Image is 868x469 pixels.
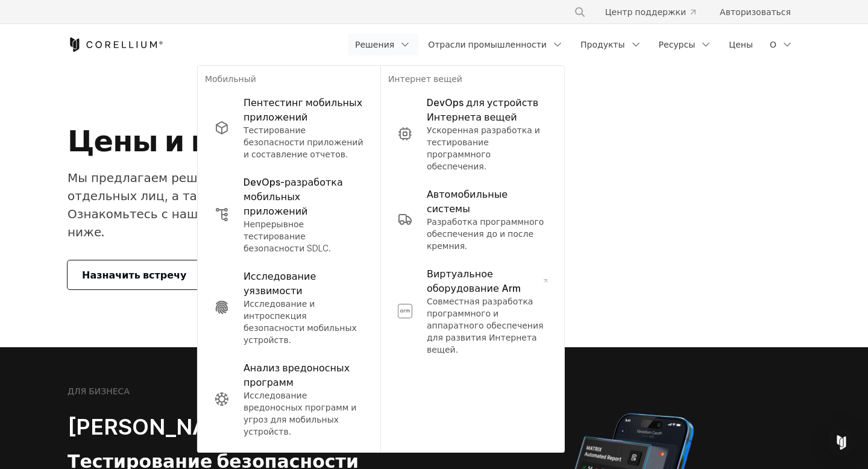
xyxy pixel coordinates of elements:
font: Мы предлагаем решения для бизнеса, исследовательских групп, отдельных лиц, а также для Интернета ... [68,171,521,239]
a: Назначить встречу [68,260,201,289]
div: Меню навигации [559,1,800,23]
font: Решения [355,39,394,49]
font: Разработка программного обеспечения до и после кремния. [427,216,544,251]
font: Ресурсы [659,39,696,49]
font: Тестирование безопасности приложений и составление отчетов. [244,125,363,159]
a: DevOps-разработка мобильных приложений Непрерывное тестирование безопасности SDLC. [205,168,373,262]
font: Исследование и интроспекция безопасности мобильных устройств. [244,298,357,345]
font: Пентестинг мобильных приложений [244,96,362,123]
font: ДЛЯ БИЗНЕСА [68,386,130,396]
font: Авторизоваться [720,7,791,17]
font: DevOps для устройств Интернета вещей [427,96,538,123]
a: Анализ вредоносных программ Исследование вредоносных программ и угроз для мобильных устройств. [205,353,373,445]
button: Поиск [569,1,591,23]
font: Совместная разработка программного и аппаратного обеспечения для развития Интернета вещей. [427,296,544,354]
font: Виртуальное оборудование Arm [427,268,521,294]
font: Цены и пробные версии [68,123,453,159]
a: Автомобильные системы Разработка программного обеспечения до и после кремния. [388,180,557,259]
div: Меню навигации [348,34,800,55]
a: Пентестинг мобильных приложений Тестирование безопасности приложений и составление отчетов. [205,88,373,168]
font: Ускоренная разработка и тестирование программного обеспечения. [427,125,540,171]
font: Продукты [580,39,625,49]
font: Исследование вредоносных программ и угроз для мобильных устройств. [244,390,357,436]
a: DevOps для устройств Интернета вещей Ускоренная разработка и тестирование программного обеспечения. [388,88,557,180]
a: Исследование уязвимости Исследование и интроспекция безопасности мобильных устройств. [205,262,373,353]
font: Назначить встречу [82,269,187,281]
font: [PERSON_NAME] [68,414,250,440]
a: Кореллиум Дом [68,37,163,52]
font: Исследование уязвимости [244,270,316,297]
font: Непрерывное тестирование безопасности SDLC. [244,219,331,253]
font: О [770,39,776,49]
font: Цены [729,39,753,49]
font: Центр поддержки [605,7,686,17]
font: Анализ вредоносных программ [244,362,350,388]
font: Мобильный [205,74,256,84]
font: Интернет вещей [388,74,462,84]
font: DevOps-разработка мобильных приложений [244,176,343,217]
div: Открытый Интерком Мессенджер [827,428,856,457]
font: Отрасли промышленности [428,39,547,49]
a: Виртуальное оборудование Arm Совместная разработка программного и аппаратного обеспечения для раз... [388,259,557,363]
font: Автомобильные системы [427,188,508,215]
